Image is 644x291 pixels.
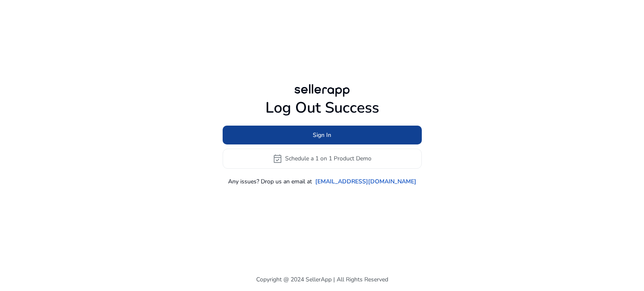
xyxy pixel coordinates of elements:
span: Sign In [313,131,331,139]
h1: Log Out Success [223,99,422,117]
button: event_availableSchedule a 1 on 1 Product Demo [223,149,422,169]
span: event_available [273,154,283,164]
a: [EMAIL_ADDRESS][DOMAIN_NAME] [315,177,416,186]
p: Any issues? Drop us an email at [228,177,312,186]
button: Sign In [223,126,422,144]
